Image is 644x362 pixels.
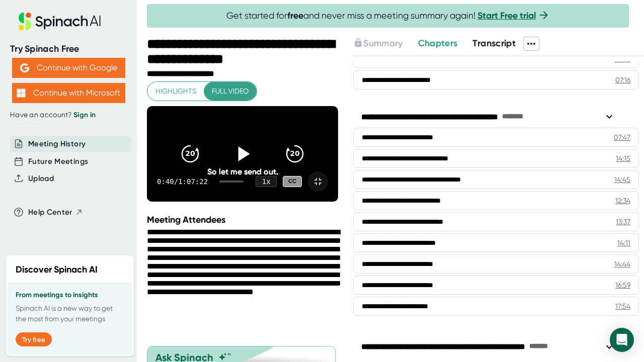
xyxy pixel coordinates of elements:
[477,10,536,21] a: Start Free trial
[472,38,516,49] span: Transcript
[283,176,302,188] div: CC
[418,38,458,49] span: Chapters
[20,63,29,72] img: Aehbyd4JwY73AAAAAElFTkSuQmCC
[147,82,204,101] button: Highlights
[226,10,550,22] span: Get started for and never miss a meeting summary again!
[615,280,630,290] div: 16:59
[147,214,341,225] div: Meeting Attendees
[614,174,630,185] div: 14:45
[212,85,249,98] span: Full video
[155,85,196,98] span: Highlights
[616,153,630,163] div: 14:15
[28,156,88,167] button: Future Meetings
[16,332,52,346] button: Try free
[418,37,458,50] button: Chapters
[616,217,630,227] div: 13:37
[12,83,125,103] button: Continue with Microsoft
[12,58,125,78] button: Continue with Google
[610,328,634,352] div: Open Intercom Messenger
[472,37,516,50] button: Transcript
[10,111,127,120] div: Have an account?
[28,173,54,185] button: Upload
[614,132,630,142] div: 07:47
[617,238,630,248] div: 14:11
[16,263,98,277] h2: Discover Spinach AI
[28,207,83,218] button: Help Center
[615,75,630,85] div: 07:16
[16,303,124,324] p: Spinach AI is a new way to get the most from your meetings
[157,177,208,186] div: 0:40 / 1:07:22
[16,291,124,299] h3: From meetings to insights
[363,38,403,49] span: Summary
[287,10,303,21] b: free
[353,37,418,51] div: Upgrade to access
[166,167,319,176] div: So let me send out.
[10,43,127,55] div: Try Spinach Free
[614,259,630,269] div: 14:44
[204,82,257,101] button: Full video
[28,138,86,150] button: Meeting History
[615,301,630,311] div: 17:54
[73,111,96,119] a: Sign in
[353,37,403,50] button: Summary
[256,176,277,187] div: 1 x
[28,207,72,218] span: Help Center
[615,196,630,206] div: 12:34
